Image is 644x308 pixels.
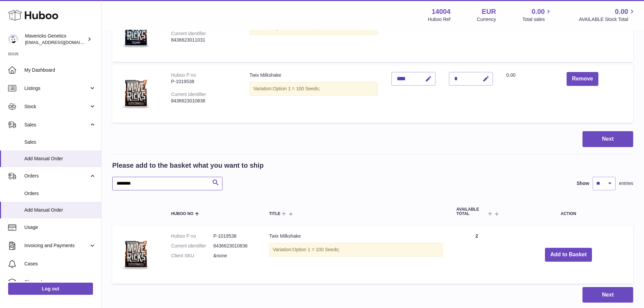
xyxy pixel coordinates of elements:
[522,7,552,23] a: 0.00 Total sales
[24,156,96,162] span: Add Manual Order
[24,139,96,145] span: Sales
[615,7,628,16] span: 0.00
[119,11,153,53] img: True OG
[171,243,213,249] dt: Current identifier
[428,16,451,23] div: Huboo Ref
[545,248,592,262] button: Add to Basket
[8,34,18,44] img: internalAdmin-14004@internal.huboo.com
[24,224,96,231] span: Usage
[24,103,89,110] span: Stock
[171,92,206,97] div: Current identifier
[579,16,636,23] span: AVAILABLE Stock Total
[269,243,443,257] div: Variation:
[450,226,504,284] td: 2
[24,242,89,249] span: Invoicing and Payments
[171,233,213,239] dt: Huboo P no
[456,207,486,216] span: AVAILABLE Total
[213,233,256,239] dd: P-1019538
[532,7,545,16] span: 0.00
[522,16,552,23] span: Total sales
[171,31,206,36] div: Current identifier
[243,4,385,62] td: True OG
[292,247,340,252] span: Option 1 = 100 Seeds;
[249,82,378,96] div: Variation:
[171,72,196,78] div: Huboo P no
[25,33,86,46] div: Mavericks Genetics
[582,131,633,147] button: Next
[8,283,93,295] a: Log out
[119,233,153,275] img: Twix Milkshake
[579,7,636,23] a: 0.00 AVAILABLE Stock Total
[25,40,99,45] span: [EMAIL_ADDRESS][DOMAIN_NAME]
[619,180,633,187] span: entries
[482,7,496,16] strong: EUR
[24,279,96,285] span: Channels
[567,72,598,86] button: Remove
[171,37,236,43] div: 8436623011031
[269,212,280,216] span: Title
[24,261,96,267] span: Cases
[504,200,633,223] th: Action
[24,85,89,92] span: Listings
[577,180,589,187] label: Show
[213,243,256,249] dd: 8436623010836
[171,98,236,104] div: 8436623010836
[119,72,153,114] img: Twix Milkshake
[171,78,236,85] div: P-1019538
[24,190,96,197] span: Orders
[432,7,451,16] strong: 14004
[171,212,193,216] span: Huboo no
[243,65,385,123] td: Twix Milkshake
[24,122,89,128] span: Sales
[506,72,516,78] span: 0.00
[24,207,96,213] span: Add Manual Order
[273,86,320,91] span: Option 1 = 100 Seeds;
[213,253,256,259] dd: &none
[262,226,450,284] td: Twix Milkshake
[112,161,264,170] h2: Please add to the basket what you want to ship
[171,253,213,259] dt: Client SKU
[582,287,633,303] button: Next
[24,67,96,73] span: My Dashboard
[477,16,496,23] div: Currency
[24,173,89,179] span: Orders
